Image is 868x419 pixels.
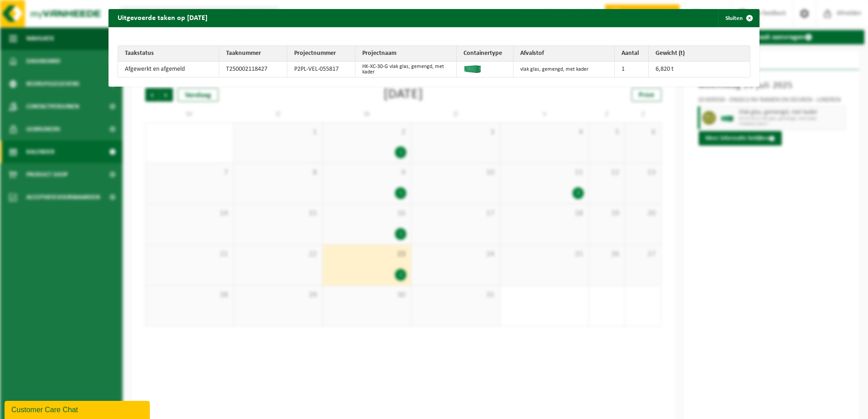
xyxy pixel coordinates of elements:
button: Sluiten [718,9,759,27]
th: Projectnummer [287,46,355,62]
th: Taaknummer [219,46,287,62]
th: Afvalstof [513,46,615,62]
th: Aantal [615,46,649,62]
td: P2PL-VEL-055817 [287,62,355,77]
td: 6,820 t [649,62,750,77]
th: Taakstatus [118,46,219,62]
td: Afgewerkt en afgemeld [118,62,219,77]
h2: Uitgevoerde taken op [DATE] [108,9,217,26]
img: HK-XC-30-GN-00 [464,64,482,73]
th: Gewicht (t) [649,46,750,62]
td: vlak glas, gemengd, met kader [513,62,615,77]
td: 1 [615,62,649,77]
th: Projectnaam [355,46,457,62]
th: Containertype [457,46,513,62]
td: T250002118427 [219,62,287,77]
td: HK-XC-30-G vlak glas, gemengd, met kader [355,62,457,77]
iframe: chat widget [5,399,152,419]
